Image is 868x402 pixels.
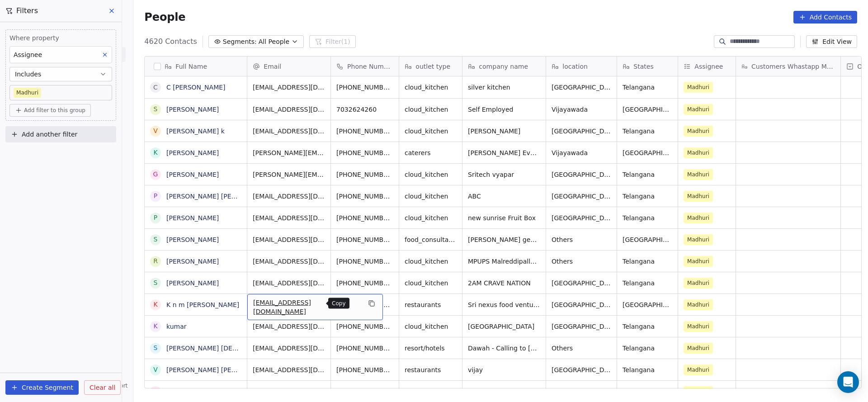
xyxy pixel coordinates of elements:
span: cloud_kitchen [405,170,457,179]
span: [EMAIL_ADDRESS][DOMAIN_NAME] [253,387,325,396]
div: S [154,278,158,288]
span: [PHONE_NUMBER] [336,127,393,136]
span: [EMAIL_ADDRESS][DOMAIN_NAME] [253,105,325,114]
span: [PERSON_NAME] [468,127,540,136]
div: Email [247,57,330,76]
span: cloud_kitchen [405,387,457,396]
span: Phone Number [347,62,393,71]
div: P [154,213,157,222]
span: [PHONE_NUMBER] [336,148,393,157]
div: Full Name [145,57,247,76]
span: [GEOGRAPHIC_DATA] [552,127,611,136]
span: [PHONE_NUMBER] [336,279,393,288]
span: [GEOGRAPHIC_DATA] [552,192,611,201]
span: Madhuri [684,104,713,115]
span: [GEOGRAPHIC_DATA] [623,235,672,244]
span: Sritech vyapar [468,170,540,179]
div: k [154,322,158,331]
div: S [154,104,158,114]
span: food_consultants [405,235,457,244]
div: v [154,126,158,136]
span: Telangana [623,257,672,266]
a: [PERSON_NAME] [PERSON_NAME] [166,366,274,374]
span: Telangana [623,170,672,179]
a: [PERSON_NAME] [166,279,219,287]
span: Madhuri [684,169,713,180]
button: Add Contacts [793,11,857,24]
div: V [154,365,158,374]
span: [GEOGRAPHIC_DATA] [552,83,611,92]
span: [GEOGRAPHIC_DATA] [552,279,611,288]
div: R [153,256,158,266]
span: Others [552,257,611,266]
span: Madhuri [684,234,713,245]
span: [PERSON_NAME] genaralstore [468,235,540,244]
span: Madhuri [684,82,713,93]
a: Harish [166,388,187,395]
a: C [PERSON_NAME] [166,84,226,91]
span: Madhuri [684,299,713,310]
span: Vijayawada [552,148,611,157]
div: grid [145,76,247,389]
span: Madhuri [684,278,713,288]
span: Segments: [223,37,257,47]
span: restaurants [405,300,457,309]
span: cloud_kitchen [405,257,457,266]
span: [GEOGRAPHIC_DATA] [623,300,672,309]
span: Telangana [623,83,672,92]
span: Others [552,235,611,244]
span: vijay [468,365,540,374]
span: [EMAIL_ADDRESS][DOMAIN_NAME] [253,365,325,374]
span: [PHONE_NUMBER] [336,344,393,353]
span: [PHONE_NUMBER] [336,83,393,92]
span: Telangana [623,192,672,201]
span: Telangana [623,344,672,353]
span: [PHONE_NUMBER] [336,365,393,374]
span: Telangana [623,387,672,396]
span: [EMAIL_ADDRESS][DOMAIN_NAME] [253,83,325,92]
span: Others [552,344,611,353]
span: Customers Whastapp Message [751,62,835,71]
span: [PHONE_NUMBER] [336,322,393,331]
span: [PHONE_NUMBER] [336,235,393,244]
a: [PERSON_NAME] [166,236,219,243]
span: [PERSON_NAME][EMAIL_ADDRESS][DOMAIN_NAME] [253,170,325,179]
a: kumar [166,323,187,330]
span: Telangana [623,213,672,222]
button: Filter(1) [309,35,356,48]
a: [PERSON_NAME] [PERSON_NAME] [166,193,274,200]
span: Madhuri [684,191,713,202]
span: outlet type [415,62,450,71]
span: cloud_kitchen [405,213,457,222]
span: [GEOGRAPHIC_DATA] [623,105,672,114]
div: S [154,235,158,244]
span: 2AM CRAVE NATION [468,279,540,288]
a: [PERSON_NAME] [166,214,219,222]
span: silver kitchen [468,83,540,92]
span: resort/hotels [405,344,457,353]
button: Edit View [806,35,857,48]
span: [EMAIL_ADDRESS][DOMAIN_NAME] [253,279,325,288]
span: [GEOGRAPHIC_DATA] [552,170,611,179]
span: Madhuri [684,147,713,158]
span: [EMAIL_ADDRESS][DOMAIN_NAME] [253,127,325,136]
span: Madhuri [684,256,713,267]
span: Madhuri [684,126,713,137]
a: [PERSON_NAME] [DEMOGRAPHIC_DATA] [166,345,293,352]
span: cloud_kitchen [405,83,457,92]
span: Telangana [623,279,672,288]
div: company name [462,57,546,76]
span: [PHONE_NUMBER] [336,213,393,222]
span: Dawah - Calling to [DEMOGRAPHIC_DATA] [468,344,540,353]
span: [GEOGRAPHIC_DATA] [468,322,540,331]
div: outlet type [399,57,462,76]
p: Copy [332,300,346,307]
span: Vijayawada [552,105,611,114]
span: [EMAIL_ADDRESS][DOMAIN_NAME] [253,322,325,331]
span: [PERSON_NAME][EMAIL_ADDRESS][DOMAIN_NAME] [253,148,325,157]
span: [GEOGRAPHIC_DATA] [552,387,611,396]
div: S [154,343,158,353]
div: K [154,300,158,309]
span: [PHONE_NUMBER] [336,192,393,201]
a: [PERSON_NAME] [166,149,219,156]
